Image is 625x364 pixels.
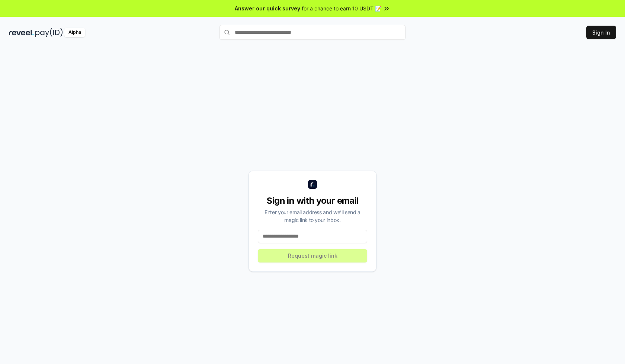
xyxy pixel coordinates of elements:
[9,28,34,37] img: reveel_dark
[302,4,381,12] span: for a chance to earn 10 USDT 📝
[258,208,367,224] div: Enter your email address and we’ll send a magic link to your inbox.
[258,195,367,207] div: Sign in with your email
[308,180,317,189] img: logo_small
[35,28,63,37] img: pay_id
[64,28,85,37] div: Alpha
[586,26,616,39] button: Sign In
[235,4,300,12] span: Answer our quick survey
